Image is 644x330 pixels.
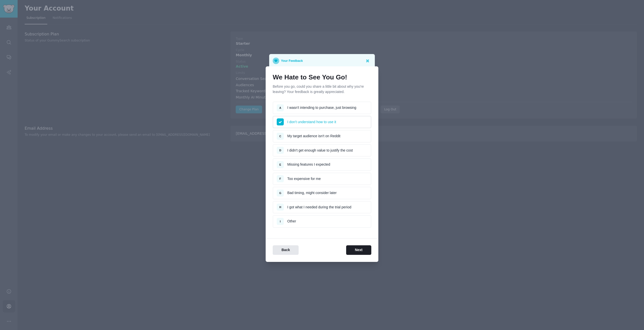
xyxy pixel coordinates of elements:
[279,177,281,180] span: F
[273,73,371,81] h1: We Hate to See You Go!
[281,58,303,64] p: Your Feedback
[279,163,281,166] span: E
[279,192,281,195] span: G
[279,135,281,138] span: C
[279,106,281,109] span: A
[273,245,299,255] button: Back
[346,245,371,255] button: Next
[279,149,281,152] span: D
[280,220,281,223] span: I
[273,84,371,95] p: Before you go, could you share a little bit about why you're leaving? Your feedback is greatly ap...
[279,206,281,209] span: H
